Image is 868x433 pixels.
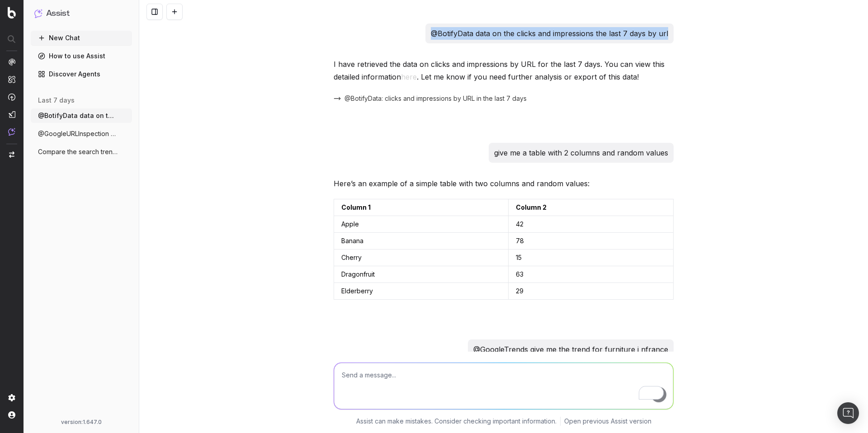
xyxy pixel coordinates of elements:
td: 78 [509,233,674,249]
p: I have retrieved the data on clicks and impressions by URL for the last 7 days. You can view this... [334,58,674,83]
td: Elderberry [334,283,509,300]
img: Assist [8,128,15,136]
span: Compare the search trends for 'artifici [38,147,118,156]
a: Open previous Assist version [564,417,651,426]
td: Dragonfruit [334,266,509,283]
td: 42 [509,216,674,233]
p: @BotifyData data on the clicks and impressions the last 7 days by url [431,27,668,40]
td: Banana [334,233,509,249]
button: @BotifyData: clicks and impressions by URL in the last 7 days [334,94,538,103]
td: Apple [334,216,509,233]
button: Compare the search trends for 'artifici [31,145,132,159]
p: give me a table with 2 columns and random values [494,146,668,159]
span: @BotifyData: clicks and impressions by URL in the last 7 days [344,94,527,103]
div: version: 1.647.0 [34,419,128,426]
td: 29 [509,283,674,300]
td: Cherry [334,249,509,266]
div: Open Intercom Messenger [837,402,859,424]
h1: Assist [46,7,70,20]
p: @GoogleTrends give me the trend for furniture i nfrance [473,343,668,356]
img: My account [8,411,15,419]
td: 15 [509,249,674,266]
button: New Chat [31,31,132,45]
button: here [401,71,417,83]
a: How to use Assist [31,49,132,63]
td: Column 2 [509,199,674,216]
span: @GoogleURLInspection [URL] [38,129,118,138]
img: Intelligence [8,75,15,83]
img: Studio [8,111,15,118]
img: Botify logo [8,7,16,19]
textarea: To enrich screen reader interactions, please activate Accessibility in Grammarly extension settings [334,363,673,409]
td: Column 1 [334,199,509,216]
button: Assist [34,7,128,20]
img: Switch project [9,151,14,158]
span: last 7 days [38,96,75,105]
a: Discover Agents [31,67,132,81]
img: Activation [8,93,15,101]
p: Assist can make mistakes. Consider checking important information. [356,417,557,426]
button: @GoogleURLInspection [URL] [31,127,132,141]
td: 63 [509,266,674,283]
img: Assist [34,9,42,18]
span: @BotifyData data on the clicks and impre [38,111,118,120]
img: Analytics [8,58,15,66]
button: @BotifyData data on the clicks and impre [31,108,132,123]
img: Setting [8,394,15,401]
p: Here’s an example of a simple table with two columns and random values: [334,177,674,190]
